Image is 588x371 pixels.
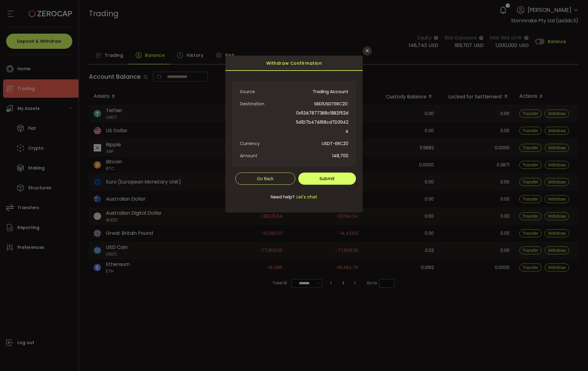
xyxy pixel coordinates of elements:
[225,56,363,71] div: Withdraw Confirmation
[240,87,294,96] span: Source
[240,99,294,108] span: Destination
[294,99,348,136] span: SRD1USDTERC20: 0x53A78773B8c18B2f52d5d1D7b47A168cd7D39424
[240,139,294,148] span: Currency
[294,87,348,96] span: Trading Account
[294,151,348,160] span: 148,700
[298,173,356,185] button: Submit
[225,56,363,213] div: dialog
[295,194,317,200] span: Let's chat
[235,173,295,185] button: Go Back
[240,151,294,160] span: Amount
[294,139,348,148] span: USDT-ERC20
[557,342,588,371] iframe: Chat Widget
[319,176,335,182] span: Submit
[257,176,274,181] span: Go Back
[271,194,295,200] span: Need help?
